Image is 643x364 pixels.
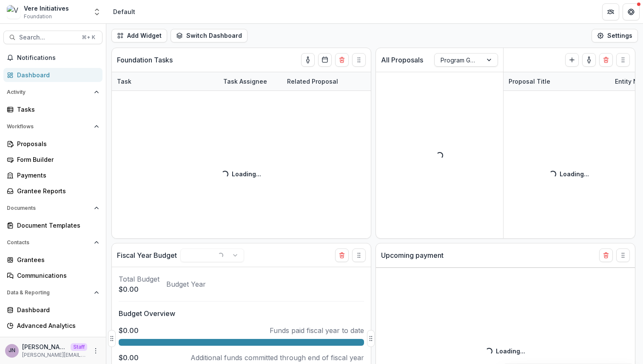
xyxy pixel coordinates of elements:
a: Grantee Reports [3,184,102,198]
img: Vere Initiatives [7,5,20,19]
button: Create Proposal [565,53,579,67]
p: $0.00 [119,284,159,294]
button: Open Documents [3,201,102,215]
span: Foundation [24,13,52,20]
button: Switch Dashboard [171,29,248,42]
button: toggle-assigned-to-me [301,53,315,67]
p: [PERSON_NAME] [22,342,67,351]
button: Search... [3,31,102,44]
p: $0.00 [119,353,139,363]
button: Drag [352,248,366,262]
div: ⌘ + K [80,33,97,42]
div: Grantee Reports [17,186,96,195]
a: Advanced Analytics [3,319,102,333]
p: Additional funds committed through end of fiscal year [191,353,364,363]
div: Tasks [17,105,96,114]
a: Dashboard [3,303,102,317]
span: Contacts [7,240,91,245]
button: Calendar [318,53,332,67]
button: Drag [616,53,630,67]
div: Joyce N [9,348,15,353]
button: Open Data & Reporting [3,286,102,299]
button: Drag [616,248,630,262]
p: $0.00 [119,325,139,336]
a: Tasks [3,102,102,116]
p: Fiscal Year Budget [117,250,177,260]
div: Form Builder [17,155,96,164]
button: Drag [108,330,116,347]
p: All Proposals [381,55,423,65]
div: Communications [17,271,96,280]
a: Communications [3,268,102,282]
div: Grantees [17,255,96,264]
button: Open Workflows [3,120,102,133]
p: Total Budget [119,274,159,284]
button: Add Widget [111,29,167,42]
p: [PERSON_NAME][EMAIL_ADDRESS][DOMAIN_NAME] [22,351,87,359]
button: Notifications [3,51,102,65]
span: Notifications [17,54,99,62]
button: Delete card [599,53,613,67]
div: Document Templates [17,221,96,230]
p: Staff [71,343,87,351]
div: Dashboard [17,305,96,314]
a: Data Report [3,334,102,348]
button: Drag [367,330,375,347]
p: Budget Overview [119,308,364,319]
button: More [91,346,101,356]
a: Form Builder [3,152,102,166]
button: Delete card [599,248,613,262]
button: Open entity switcher [91,3,103,20]
span: Activity [7,89,91,95]
button: Delete card [335,248,349,262]
nav: breadcrumb [110,6,139,18]
p: Upcoming payment [381,250,444,260]
div: Dashboard [17,71,96,79]
div: Advanced Analytics [17,321,96,330]
p: Foundation Tasks [117,55,173,65]
p: Funds paid fiscal year to date [270,325,364,336]
div: Payments [17,171,96,180]
p: Budget Year [166,279,206,289]
button: Settings [592,29,638,42]
button: Delete card [335,53,349,67]
button: Open Contacts [3,236,102,249]
a: Dashboard [3,68,102,82]
div: Default [113,7,135,16]
span: Search... [19,34,77,41]
span: Documents [7,205,91,211]
div: Proposals [17,139,96,148]
a: Grantees [3,253,102,267]
span: Data & Reporting [7,290,91,296]
button: Open Activity [3,85,102,99]
a: Document Templates [3,218,102,232]
a: Proposals [3,137,102,151]
button: Get Help [623,3,640,20]
span: Workflows [7,124,91,130]
a: Payments [3,168,102,182]
button: Drag [352,53,366,67]
div: Vere Initiatives [24,4,69,13]
button: Partners [602,3,619,20]
button: toggle-assigned-to-me [582,53,596,67]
